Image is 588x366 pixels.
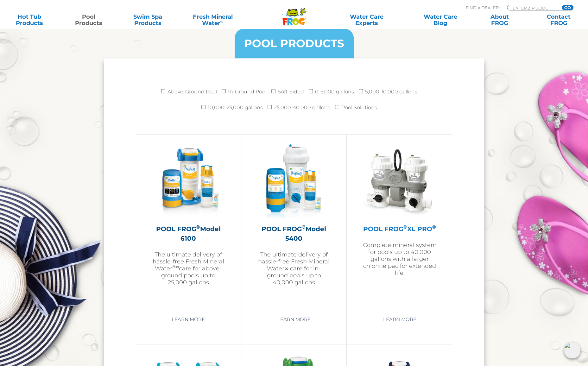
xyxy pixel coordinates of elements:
sup: ® [403,224,407,230]
p: Complete mineral system for pools up to 40,000 gallons with a larger chlorine pac for extended life. [363,241,436,276]
a: ContactFROG [536,14,582,26]
p: The ultimate delivery of hassle-free Fresh Mineral Water care for above-ground pools up to 25,000... [152,251,225,286]
h2: POOL FROG Model 5400 [257,224,331,243]
sup: ® [196,224,200,230]
h2: POOL FROG XL PRO [363,224,436,233]
a: Learn More [164,313,212,325]
a: PoolProducts [66,14,111,26]
a: POOL FROG®Model 6100The ultimate delivery of hassle-free Fresh Mineral Water®∞care for above-grou... [152,144,225,309]
sup: ∞ [220,19,224,24]
sup: ®∞ [172,264,179,269]
a: AboutFROG [477,14,522,26]
a: Learn More [270,313,318,325]
img: openIcon [564,342,580,358]
a: Learn More [376,313,423,325]
a: POOL FROG®Model 5400The ultimate delivery of hassle-free Fresh Mineral Water∞ care for in-ground ... [257,144,331,309]
a: Hot TubProducts [6,14,52,26]
a: Water CareExperts [329,14,404,26]
a: Water CareBlog [417,14,463,26]
p: Find A Dealer [466,5,499,10]
a: Fresh MineralWater∞ [184,14,242,26]
label: Soft-Sided [278,85,304,98]
label: 5,000-10,000 gallons [365,85,417,98]
h3: POOL PRODUCTS [244,38,344,49]
sup: ® [302,224,306,230]
a: POOL FROG®XL PRO®Complete mineral system for pools up to 40,000 gallons with a larger chlorine pa... [363,144,436,309]
p: The ultimate delivery of hassle-free Fresh Mineral Water∞ care for in-ground pools up to 40,000 g... [257,251,331,286]
img: pool-frog-6100-featured-img-v3-300x300.png [152,144,225,218]
label: 10,000-25,000 gallons [208,101,263,114]
h2: POOL FROG Model 6100 [152,224,225,243]
label: Above-Ground Pool [168,85,217,98]
img: XL-PRO-v2-300x300.jpg [363,144,436,218]
input: Zip Code Form [512,5,555,10]
label: 25,000-40,000 gallons [274,101,330,114]
input: GO [562,5,573,10]
a: Swim SpaProducts [125,14,171,26]
label: 0-5,000 gallons [315,85,354,98]
label: In-Ground Pool [228,85,267,98]
img: pool-frog-5400-featured-img-v2-300x300.png [257,144,331,218]
sup: ® [432,224,436,230]
label: Pool Solutions [341,101,377,114]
